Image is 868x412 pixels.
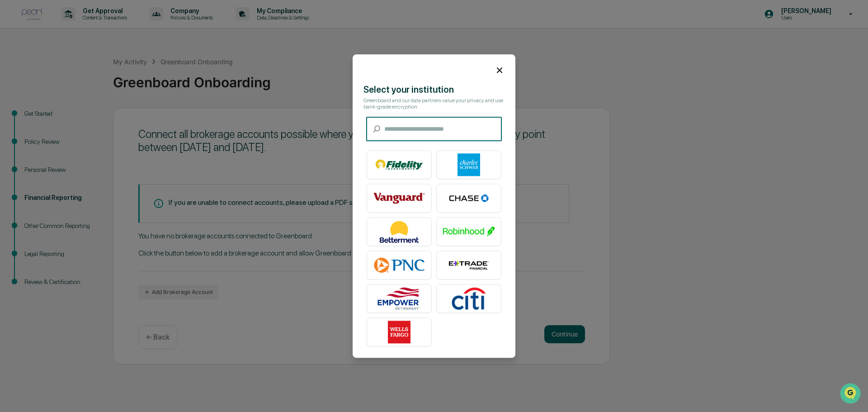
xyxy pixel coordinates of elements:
img: Vanguard [373,187,425,209]
div: Greenboard and our data partners value your privacy and use bank-grade encryption [363,97,505,110]
div: Start new chat [31,69,148,78]
img: 1746055101610-c473b297-6a78-478c-a979-82029cc54cd1 [9,69,25,85]
img: Empower Retirement [373,287,425,310]
img: Fidelity Investments [373,153,425,176]
div: 🔎 [9,132,16,139]
a: 🔎Data Lookup [5,128,61,144]
img: Citibank [443,287,495,310]
img: Robinhood [443,220,495,243]
span: Data Lookup [18,131,57,140]
img: Betterment [373,220,425,243]
a: Powered byPylon [64,153,109,160]
a: 🖐️Preclearance [5,110,62,127]
span: Pylon [90,153,109,160]
p: How can we help? [9,19,165,33]
img: E*TRADE [443,254,495,276]
span: Attestations [75,114,112,123]
div: 🖐️ [9,115,16,122]
a: 🗄️Attestations [62,110,116,127]
span: Preclearance [18,114,58,123]
img: Chase [443,187,495,209]
iframe: Open customer support [839,382,863,407]
img: PNC [373,254,425,276]
img: Charles Schwab [443,153,495,176]
div: We're available if you need us! [31,78,114,85]
div: Select your institution [363,84,505,95]
img: Wells Fargo [373,321,425,343]
div: 🗄️ [66,115,73,122]
button: Start new chat [154,72,165,83]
